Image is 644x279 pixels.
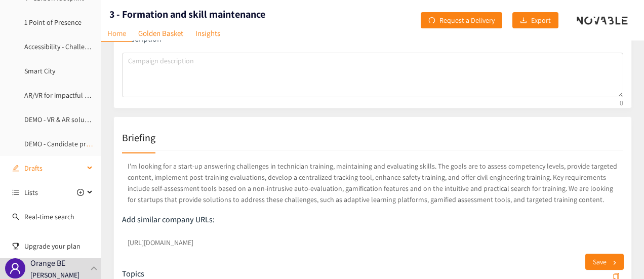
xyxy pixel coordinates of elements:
span: edit [12,165,19,172]
a: Golden Basket [132,25,189,41]
p: I'm looking for a start-up answering challenges in technician training, maintaining and evaluatin... [122,158,623,207]
span: unordered-list [12,189,19,196]
a: DEMO - VR & AR solutions for real estate [24,115,143,124]
span: Drafts [24,158,84,178]
a: Real-time search [24,212,74,221]
span: trophy [12,243,19,250]
span: plus-circle [77,189,84,196]
p: Orange BE [30,257,65,269]
a: AR/VR for impactful customer experience B2B2C [24,91,168,100]
h1: 3 - Formation and skill maintenance [109,7,265,21]
a: 1 Point of Presence [24,18,82,27]
a: Accessibility - Challenge Olympic Games 2024 [24,42,159,51]
span: Upgrade your plan [24,236,93,256]
a: Insights [189,25,226,41]
iframe: Chat Widget [479,170,644,279]
a: DEMO - Candidate preselection based on video in [GEOGRAPHIC_DATA] [24,139,235,148]
button: redoRequest a Delivery [421,12,502,28]
span: Export [531,15,551,26]
h2: Briefing [122,131,155,145]
span: redo [428,17,435,25]
a: Home [101,25,132,42]
span: user [9,262,21,274]
span: download [520,17,527,25]
span: Lists [24,182,38,203]
input: lookalikes url [122,233,623,252]
button: downloadExport [512,12,558,28]
span: Request a Delivery [439,15,495,26]
a: Smart City [24,66,55,75]
textarea: Campaign description [122,53,623,97]
p: Add similar company URLs: [122,214,623,225]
